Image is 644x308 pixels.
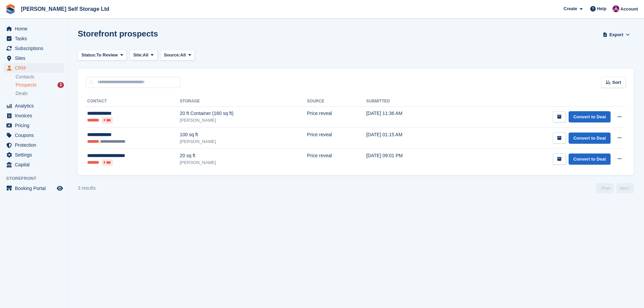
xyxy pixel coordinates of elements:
[15,160,55,169] span: Capital
[133,52,143,58] span: Site:
[180,131,307,138] div: 100 sq ft
[16,82,37,88] span: Prospects
[307,96,366,107] th: Source
[15,111,55,120] span: Invoices
[15,184,55,193] span: Booking Portal
[15,150,55,160] span: Settings
[3,111,64,120] a: menu
[15,44,55,53] span: Subscriptions
[180,110,307,117] div: 20 ft Container (160 sq ft)
[78,50,127,61] button: Status: To Review
[16,90,64,97] a: Deals
[3,131,64,140] a: menu
[3,63,64,73] a: menu
[180,138,307,145] div: [PERSON_NAME]
[307,149,366,170] td: Price reveal
[601,29,631,40] button: Export
[612,79,621,86] span: Sort
[597,5,606,12] span: Help
[16,90,28,97] span: Deals
[366,128,453,149] td: [DATE] 01:15 AM
[15,121,55,130] span: Pricing
[78,29,158,38] h1: Storefront prospects
[3,101,64,111] a: menu
[180,117,307,124] div: [PERSON_NAME]
[610,31,623,38] span: Export
[3,24,64,33] a: menu
[86,96,180,107] th: Contact
[3,150,64,160] a: menu
[143,52,148,58] span: All
[366,96,453,107] th: Submitted
[160,50,195,61] button: Source: All
[78,185,96,192] div: 3 results
[15,24,55,33] span: Home
[366,149,453,170] td: [DATE] 09:01 PM
[16,74,64,80] a: Contacts
[15,53,55,63] span: Sites
[3,34,64,43] a: menu
[307,128,366,149] td: Price reveal
[57,82,64,88] div: 3
[616,183,634,193] a: Next
[620,6,638,13] span: Account
[596,183,614,193] a: Previous
[180,159,307,166] div: [PERSON_NAME]
[569,153,611,165] a: Convert to Deal
[180,52,186,58] span: All
[3,44,64,53] a: menu
[3,53,64,63] a: menu
[569,133,611,144] a: Convert to Deal
[15,63,55,73] span: CRM
[96,52,118,58] span: To Review
[15,101,55,111] span: Analytics
[3,160,64,169] a: menu
[180,96,307,107] th: Storage
[16,81,64,89] a: Prospects 3
[15,34,55,43] span: Tasks
[3,121,64,130] a: menu
[564,5,577,12] span: Create
[56,184,64,192] a: Preview store
[129,50,158,61] button: Site: All
[6,175,67,182] span: Storefront
[307,106,366,128] td: Price reveal
[18,3,112,15] a: [PERSON_NAME] Self Storage Ltd
[3,140,64,150] a: menu
[3,184,64,193] a: menu
[569,111,611,122] a: Convert to Deal
[180,152,307,159] div: 20 sq ft
[15,140,55,150] span: Protection
[81,52,96,58] span: Status:
[595,183,635,193] nav: Page
[5,4,16,14] img: stora-icon-8386f47178a22dfd0bd8f6a31ec36ba5ce8667c1dd55bd0f319d3a0aa187defe.svg
[164,52,180,58] span: Source:
[366,106,453,128] td: [DATE] 11:36 AM
[613,5,619,12] img: Lydia Wild
[15,131,55,140] span: Coupons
